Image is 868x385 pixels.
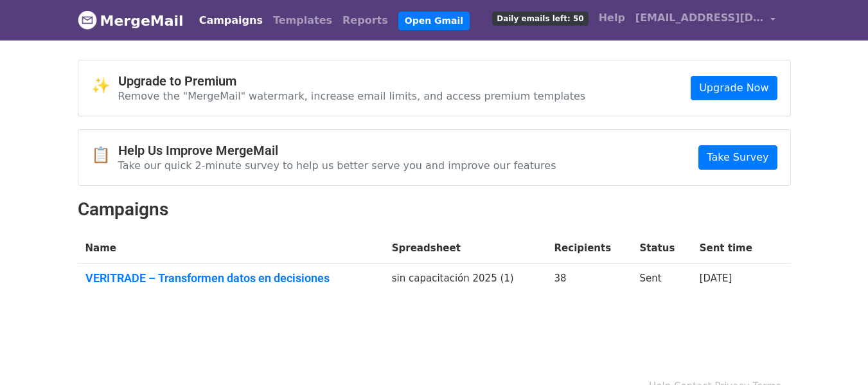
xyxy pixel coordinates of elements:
th: Status [632,233,692,264]
a: Templates [268,8,337,33]
a: Reports [337,8,393,33]
a: Campaigns [194,8,268,33]
a: Upgrade Now [691,76,777,100]
td: 38 [547,264,632,298]
a: Take Survey [698,145,777,170]
span: 📋 [91,146,118,165]
span: [EMAIL_ADDRESS][DOMAIN_NAME] [635,10,764,26]
th: Sent time [692,233,772,264]
h2: Campaigns [78,199,791,220]
a: Daily emails left: 50 [487,5,593,31]
img: MergeMail logo [78,10,97,30]
td: sin capacitación 2025 (1) [384,264,547,298]
th: Recipients [547,233,632,264]
a: Open Gmail [398,12,470,30]
p: Remove the "MergeMail" watermark, increase email limits, and access premium templates [118,89,586,103]
a: [EMAIL_ADDRESS][DOMAIN_NAME] [630,5,781,35]
iframe: Chat Widget [804,323,868,385]
a: [DATE] [700,273,732,284]
th: Name [78,233,384,264]
span: ✨ [91,76,118,95]
a: Help [594,5,630,31]
h4: Help Us Improve MergeMail [118,143,556,158]
h4: Upgrade to Premium [118,73,586,89]
a: MergeMail [78,7,184,34]
td: Sent [632,264,692,298]
p: Take our quick 2-minute survey to help us better serve you and improve our features [118,159,556,172]
a: VERITRADE – Transformen datos en decisiones [85,271,376,285]
th: Spreadsheet [384,233,547,264]
span: Daily emails left: 50 [492,12,588,26]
